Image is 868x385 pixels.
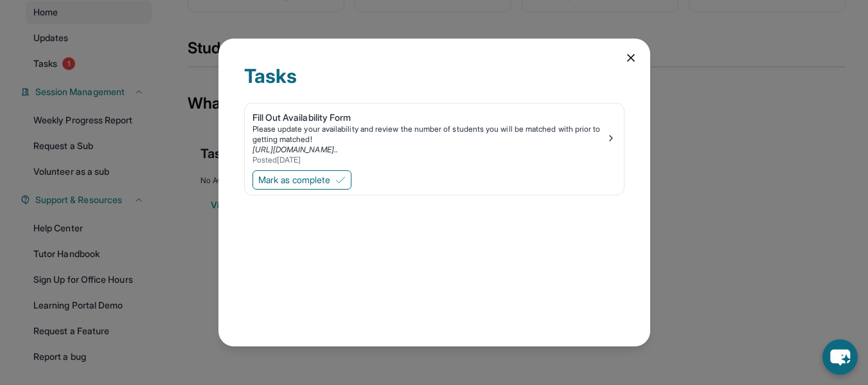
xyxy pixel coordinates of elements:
span: Mark as complete [258,174,330,186]
div: Fill Out Availability Form [252,111,606,124]
a: [URL][DOMAIN_NAME].. [252,145,338,154]
button: chat-button [822,339,858,375]
div: Please update your availability and review the number of students you will be matched with prior ... [252,124,606,145]
div: Posted [DATE] [252,155,606,165]
a: Fill Out Availability FormPlease update your availability and review the number of students you w... [245,103,624,168]
button: Mark as complete [252,170,351,190]
div: Tasks [244,64,624,103]
img: Mark as complete [335,175,346,185]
